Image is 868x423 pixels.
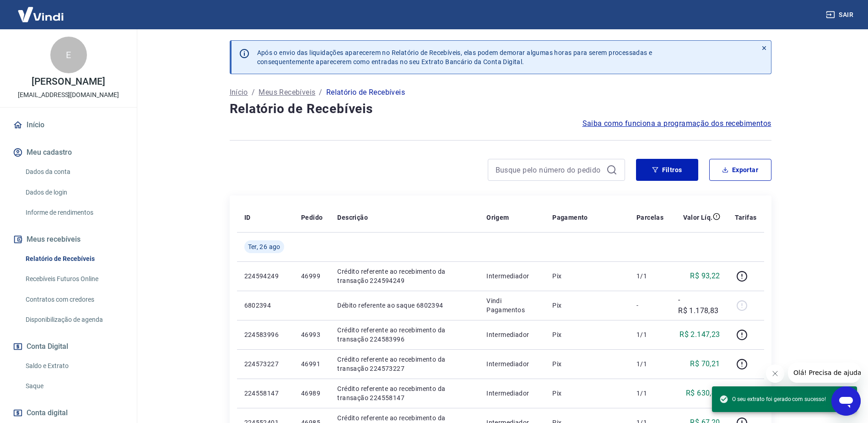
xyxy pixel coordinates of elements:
[552,359,622,369] p: Pix
[301,389,323,398] p: 46989
[552,213,588,222] p: Pagamento
[22,249,126,268] a: Relatório de Recebíveis
[11,0,70,28] img: Vindi
[679,329,720,340] p: R$ 2.147,23
[27,407,68,419] span: Conta digital
[22,310,126,329] a: Disponibilização de agenda
[552,301,622,310] p: Pix
[337,384,472,402] p: Crédito referente ao recebimento da transação 224558147
[636,301,663,310] p: -
[301,330,323,339] p: 46993
[244,330,286,339] p: 224583996
[22,357,126,375] a: Saldo e Extrato
[244,301,286,310] p: 6802394
[22,290,126,309] a: Contratos com credores
[32,77,105,87] p: [PERSON_NAME]
[244,359,286,369] p: 224573227
[337,213,368,222] p: Descrição
[301,359,323,369] p: 46991
[337,301,472,310] p: Débito referente ao saque 6802394
[486,213,509,222] p: Origem
[690,358,720,369] p: R$ 70,21
[636,213,663,222] p: Parcelas
[636,359,663,369] p: 1/1
[582,118,771,129] a: Saiba como funciona a programação dos recebimentos
[259,87,315,98] a: Meus Recebíveis
[788,363,861,383] iframe: Mensagem da empresa
[496,163,603,177] input: Busque pelo número do pedido
[824,6,857,23] button: Sair
[486,330,538,339] p: Intermediador
[766,364,784,383] iframe: Fechar mensagem
[337,325,472,344] p: Crédito referente ao recebimento da transação 224583996
[5,6,77,14] span: Olá! Precisa de ajuda?
[486,271,538,281] p: Intermediador
[11,142,126,163] button: Meu cadastro
[22,270,126,288] a: Recebíveis Futuros Online
[326,87,405,98] p: Relatório de Recebíveis
[11,336,126,357] button: Conta Digital
[486,389,538,398] p: Intermediador
[636,389,663,398] p: 1/1
[11,403,126,423] a: Conta digital
[301,271,323,281] p: 46999
[337,267,472,285] p: Crédito referente ao recebimento da transação 224594249
[552,330,622,339] p: Pix
[248,242,280,251] span: Ter, 26 ago
[719,395,826,404] span: O seu extrato foi gerado com sucesso!
[301,213,323,222] p: Pedido
[552,389,622,398] p: Pix
[257,48,652,66] p: Após o envio das liquidações aparecerem no Relatório de Recebíveis, elas podem demorar algumas ho...
[636,159,698,181] button: Filtros
[11,229,126,249] button: Meus recebíveis
[252,87,255,98] p: /
[230,100,771,118] h4: Relatório de Recebíveis
[22,183,126,202] a: Dados de login
[831,386,861,416] iframe: Botão para abrir a janela de mensagens
[636,271,663,281] p: 1/1
[735,213,757,222] p: Tarifas
[686,388,720,399] p: R$ 630,42
[337,355,472,373] p: Crédito referente ao recebimento da transação 224573227
[244,271,286,281] p: 224594249
[683,213,713,222] p: Valor Líq.
[244,213,251,222] p: ID
[319,87,322,98] p: /
[22,163,126,181] a: Dados da conta
[18,90,119,100] p: [EMAIL_ADDRESS][DOMAIN_NAME]
[244,389,286,398] p: 224558147
[230,87,248,98] a: Início
[486,296,538,315] p: Vindi Pagamentos
[11,115,126,135] a: Início
[22,377,126,396] a: Saque
[50,37,87,73] div: E
[709,159,771,181] button: Exportar
[22,203,126,222] a: Informe de rendimentos
[552,271,622,281] p: Pix
[486,359,538,369] p: Intermediador
[636,330,663,339] p: 1/1
[690,271,720,282] p: R$ 93,22
[678,294,720,316] p: -R$ 1.178,83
